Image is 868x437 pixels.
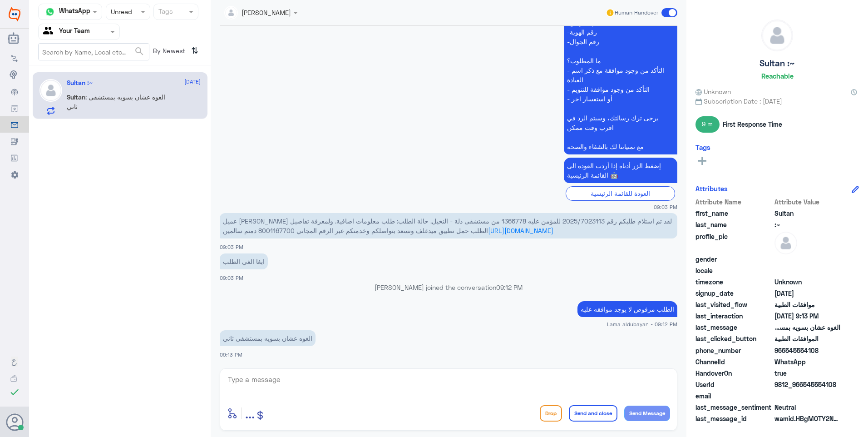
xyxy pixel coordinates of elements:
span: 09:13 PM [220,352,242,358]
div: العودة للقائمة الرئيسية [566,186,675,200]
a: [URL][DOMAIN_NAME] [488,227,553,234]
span: last_message [695,323,773,332]
span: UserId [695,380,773,389]
h6: Reachable [761,72,794,80]
span: last_clicked_button [695,334,773,343]
p: 14/9/2025, 9:03 PM [220,253,268,269]
span: 966545554108 [774,346,840,355]
span: الموافقات الطبية [774,334,840,343]
button: Send and close [569,405,617,422]
span: : الغوه عشان بسويه بمستشفى ثاني [67,93,165,110]
span: Human Handover [615,9,658,17]
span: 09:03 PM [220,275,243,281]
span: last_name [695,220,773,229]
span: timezone [695,277,773,287]
span: 2025-09-14T18:13:16.48Z [774,311,840,321]
img: defaultAdmin.png [39,79,62,102]
span: ... [245,405,255,421]
span: HandoverOn [695,368,773,378]
div: Tags [157,6,173,18]
span: 9 m [695,116,720,133]
img: defaultAdmin.png [762,20,793,51]
span: last_interaction [695,311,773,321]
button: Drop [540,405,562,422]
i: check [9,387,20,397]
span: locale [695,266,773,275]
span: Unknown [774,277,840,287]
span: الغوه عشان بسويه بمستشفى ثاني [774,323,840,332]
span: 0 [774,402,840,412]
span: email [695,391,773,401]
h5: Sultan :~ [67,79,93,87]
p: 14/9/2025, 9:12 PM [577,301,677,317]
span: true [774,368,840,378]
span: null [774,266,840,275]
span: first_name [695,209,773,218]
span: Unknown [695,87,731,96]
p: 14/9/2025, 9:13 PM [220,330,316,346]
span: [DATE] [184,78,201,86]
button: ... [245,403,255,423]
span: By Newest [149,43,187,61]
span: عميل [PERSON_NAME] لقد تم استلام طلبكم رقم 2025/7023113 للمؤمن عليه 1366778 من مستشفى دلة - النخي... [223,217,672,234]
img: yourTeam.svg [43,25,57,39]
span: :~ [774,220,840,229]
span: ChannelId [695,357,773,367]
span: Lama aldubayan - 09:12 PM [607,320,677,328]
span: موافقات الطبية [774,300,840,309]
h5: Sultan :~ [759,58,795,69]
span: First Response Time [723,119,782,129]
span: 9812_966545554108 [774,380,840,389]
span: Attribute Value [774,197,840,207]
span: 09:03 PM [220,244,243,250]
span: last_message_id [695,414,773,423]
input: Search by Name, Local etc… [39,44,149,60]
span: null [774,254,840,264]
span: 2 [774,357,840,367]
span: phone_number [695,346,773,355]
span: null [774,391,840,401]
span: wamid.HBgMOTY2NTQ1NTU0MTA4FQIAEhgUM0EzNDgxMkRBREJFQkU4NUY0MUUA [774,414,840,423]
span: 09:12 PM [496,283,523,291]
p: 14/9/2025, 9:03 PM [220,213,677,238]
i: ⇅ [191,43,198,58]
p: 14/9/2025, 9:03 PM [564,158,677,183]
span: 2024-11-21T17:34:11.143Z [774,288,840,298]
button: Avatar [6,413,23,431]
p: [PERSON_NAME] joined the conversation [220,283,677,292]
h6: Tags [695,143,710,151]
span: profile_pic [695,232,773,253]
span: last_message_sentiment [695,402,773,412]
img: Widebot Logo [9,7,20,21]
span: Attribute Name [695,197,773,207]
img: whatsapp.png [43,5,57,19]
button: search [134,44,145,59]
span: signup_date [695,288,773,298]
span: 09:03 PM [654,203,677,211]
h6: Attributes [695,184,728,193]
span: search [134,46,145,57]
span: last_visited_flow [695,300,773,309]
img: defaultAdmin.png [774,232,797,254]
span: Sultan [774,209,840,218]
span: Sultan [67,93,85,101]
button: Send Message [624,406,670,421]
span: Subscription Date : [DATE] [695,96,859,106]
span: gender [695,254,773,264]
